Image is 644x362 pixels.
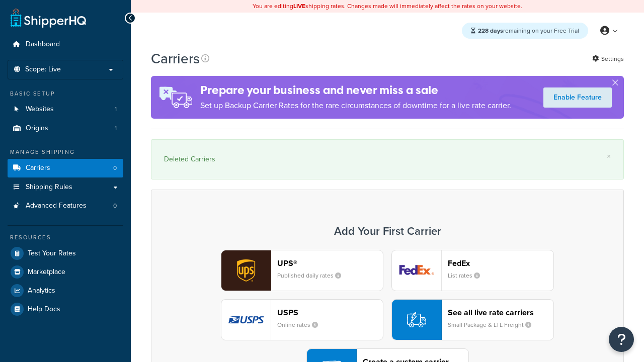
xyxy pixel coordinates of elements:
[151,49,200,68] h1: Carriers
[8,159,123,177] a: Carriers 0
[162,225,613,237] h3: Add Your First Carrier
[221,250,271,291] img: ups logo
[8,148,123,156] div: Manage Shipping
[391,299,554,340] button: See all live rate carriersSmall Package & LTL Freight
[8,100,123,119] li: Websites
[28,268,65,277] span: Marketplace
[8,35,123,54] a: Dashboard
[115,124,117,133] span: 1
[28,249,76,258] span: Test Your Rates
[28,305,60,314] span: Help Docs
[462,23,588,39] div: remaining on your Free Trial
[543,87,612,108] a: Enable Feature
[609,327,634,352] button: Open Resource Center
[407,310,426,329] img: icon-carrier-liverate-becf4550.svg
[277,271,349,280] small: Published daily rates
[448,308,553,317] header: See all live rate carriers
[448,258,553,268] header: FedEx
[391,250,554,291] button: fedEx logoFedExList rates
[26,183,72,192] span: Shipping Rules
[200,99,511,113] p: Set up Backup Carrier Rates for the rare circumstances of downtime for a live rate carrier.
[8,159,123,177] li: Carriers
[221,299,383,340] button: usps logoUSPSOnline rates
[8,282,123,300] a: Analytics
[28,287,55,295] span: Analytics
[478,26,503,35] strong: 228 days
[164,152,611,166] div: Deleted Carriers
[8,100,123,119] a: Websites 1
[448,320,539,329] small: Small Package & LTL Freight
[293,2,305,11] b: LIVE
[113,164,117,172] span: 0
[113,202,117,210] span: 0
[277,320,326,329] small: Online rates
[26,105,54,114] span: Websites
[221,250,383,291] button: ups logoUPS®Published daily rates
[26,124,48,133] span: Origins
[592,52,624,66] a: Settings
[8,263,123,281] a: Marketplace
[8,119,123,138] li: Origins
[8,119,123,138] a: Origins 1
[8,197,123,215] li: Advanced Features
[8,300,123,318] a: Help Docs
[8,89,123,98] div: Basic Setup
[607,152,611,160] a: ×
[277,308,383,317] header: USPS
[151,76,200,119] img: ad-rules-rateshop-fe6ec290ccb7230408bd80ed9643f0289d75e0ffd9eb532fc0e269fcd187b520.png
[221,300,271,340] img: usps logo
[115,105,117,114] span: 1
[8,178,123,197] a: Shipping Rules
[11,8,86,28] a: ShipperHQ Home
[200,82,511,99] h4: Prepare your business and never miss a sale
[26,202,87,210] span: Advanced Features
[26,164,50,172] span: Carriers
[392,250,441,291] img: fedEx logo
[8,197,123,215] a: Advanced Features 0
[448,271,488,280] small: List rates
[277,258,383,268] header: UPS®
[25,65,61,74] span: Scope: Live
[26,40,60,49] span: Dashboard
[8,233,123,242] div: Resources
[8,244,123,262] a: Test Your Rates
